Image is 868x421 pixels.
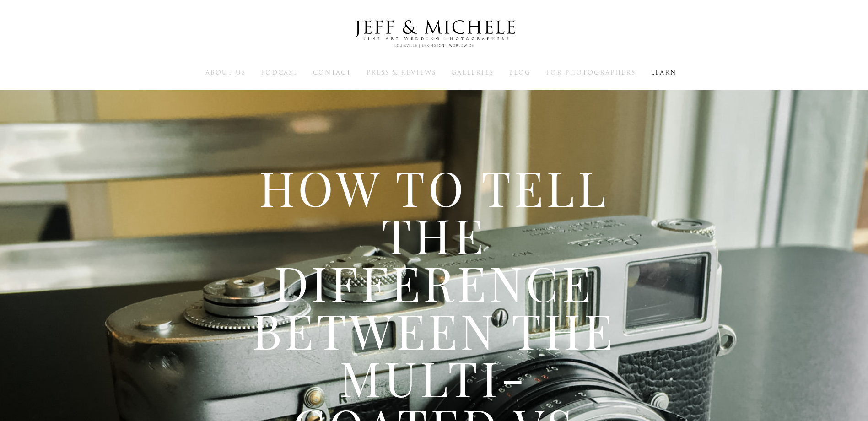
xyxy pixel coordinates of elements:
a: Learn [651,68,677,76]
a: Podcast [261,68,298,76]
a: Contact [313,68,351,76]
img: Louisville Wedding Photographers - Jeff & Michele Wedding Photographers [343,11,526,56]
a: Blog [509,68,531,76]
a: Press & Reviews [367,68,436,76]
a: About Us [205,68,246,76]
a: Galleries [451,68,494,76]
a: For Photographers [546,68,636,76]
